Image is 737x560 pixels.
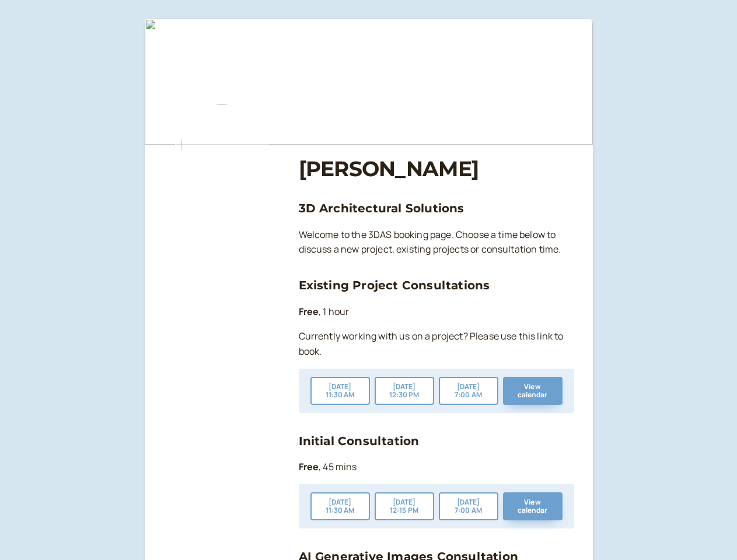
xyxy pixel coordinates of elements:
[299,329,574,359] p: Currently working with us on a project? Please use this link to book.
[299,460,574,475] p: , 45 mins
[299,156,574,181] h1: [PERSON_NAME]
[299,304,574,320] p: , 1 hour
[503,377,563,405] button: View calendar
[299,228,574,258] p: Welcome to the 3DAS booking page. Choose a time below to discuss a new project, existing projects...
[299,460,319,473] b: Free
[439,377,498,405] button: [DATE]7:00 AM
[310,492,370,520] button: [DATE]11:30 AM
[439,492,498,520] button: [DATE]7:00 AM
[375,377,434,405] button: [DATE]12:30 PM
[299,199,574,218] h3: 3D Architectural Solutions
[299,305,319,318] b: Free
[299,278,490,292] a: Existing Project Consultations
[299,434,420,448] a: Initial Consultation
[310,377,370,405] button: [DATE]11:30 AM
[375,492,434,520] button: [DATE]12:15 PM
[503,492,563,520] button: View calendar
